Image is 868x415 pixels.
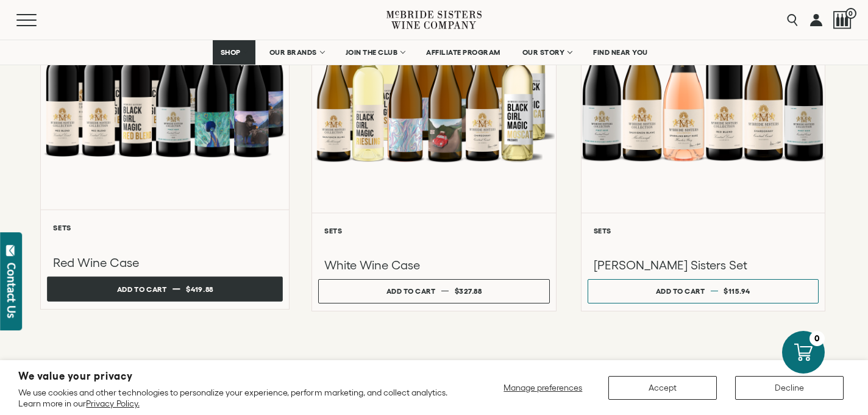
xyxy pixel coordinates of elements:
[324,227,543,235] h6: Sets
[53,224,277,232] h6: Sets
[261,40,332,65] a: OUR BRANDS
[86,399,139,408] a: Privacy Policy.
[503,383,582,392] span: Manage preferences
[514,40,580,65] a: OUR STORY
[455,287,482,295] span: $327.88
[809,331,825,346] div: 0
[18,371,455,381] h2: We value your privacy
[845,8,856,19] span: 0
[338,40,413,65] a: JOIN THE CLUB
[418,40,508,65] a: AFFILIATE PROGRAM
[724,287,750,295] span: $115.94
[269,48,317,57] span: OUR BRANDS
[16,14,60,26] button: Mobile Menu Trigger
[221,48,241,57] span: SHOP
[186,285,213,293] span: $419.88
[47,277,283,302] button: Add to cart $419.88
[496,376,590,400] button: Manage preferences
[53,255,277,271] h3: Red Wine Case
[5,263,18,318] div: Contact Us
[346,48,398,57] span: JOIN THE CLUB
[386,282,436,300] div: Add to cart
[522,48,565,57] span: OUR STORY
[593,48,648,57] span: FIND NEAR YOU
[656,282,705,300] div: Add to cart
[588,279,819,303] button: Add to cart $115.94
[735,376,844,400] button: Decline
[426,48,500,57] span: AFFILIATE PROGRAM
[213,40,255,65] a: SHOP
[594,257,813,273] h3: [PERSON_NAME] Sisters Set
[318,279,549,303] button: Add to cart $327.88
[594,227,813,235] h6: Sets
[585,40,656,65] a: FIND NEAR YOU
[117,280,167,299] div: Add to cart
[18,387,455,409] p: We use cookies and other technologies to personalize your experience, perform marketing, and coll...
[608,376,717,400] button: Accept
[324,257,543,273] h3: White Wine Case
